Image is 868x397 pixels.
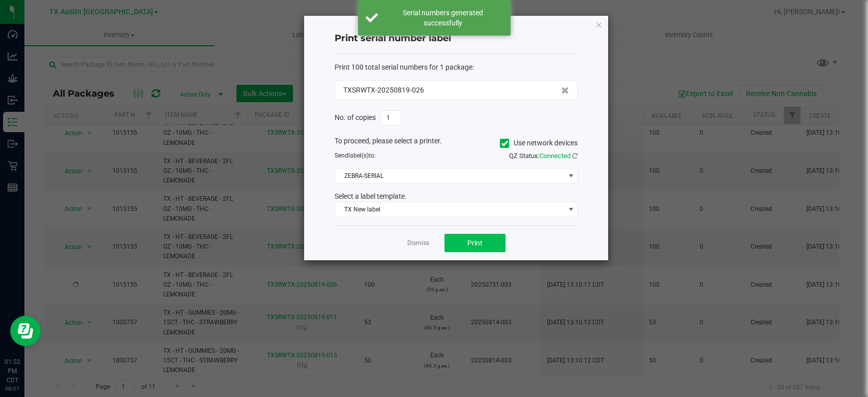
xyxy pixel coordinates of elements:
div: Select a label template. [327,191,585,202]
label: Use network devices [500,138,578,148]
span: label(s) [348,152,369,159]
span: Send to: [335,152,376,159]
span: TXSRWTX-20250819-026 [343,85,424,96]
span: TX New label [335,202,564,217]
h4: Print serial number label [335,32,578,45]
iframe: Resource center [10,316,41,346]
button: Print [444,234,505,252]
span: QZ Status: [509,152,578,160]
span: Connected [540,152,571,160]
div: : [335,62,578,73]
div: To proceed, please select a printer. [327,136,585,151]
a: Dismiss [407,239,429,248]
span: Print 100 total serial numbers for 1 package [335,63,472,71]
span: ZEBRA-SERIAL [335,169,564,183]
span: No. of copies [335,113,376,121]
span: Print [467,239,483,247]
div: Serial numbers generated successfully [383,8,503,28]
